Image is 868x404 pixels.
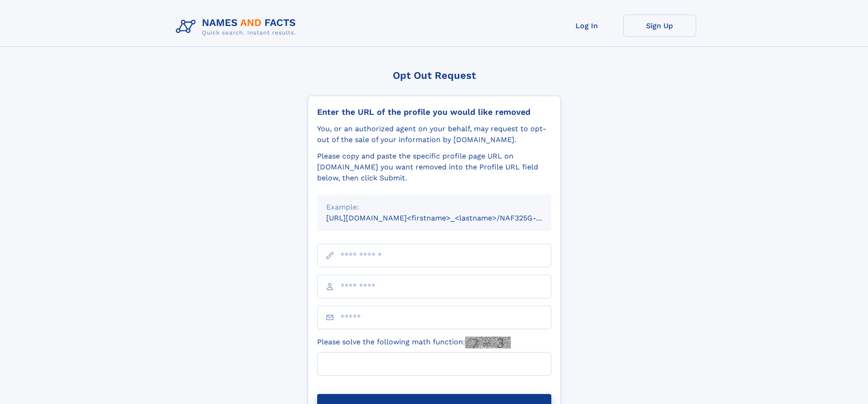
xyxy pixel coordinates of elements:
[317,151,551,184] div: Please copy and paste the specific profile page URL on [DOMAIN_NAME] you want removed into the Pr...
[550,15,623,37] a: Log In
[172,15,303,39] img: Logo Names and Facts
[317,337,511,348] label: Please solve the following math function:
[326,214,569,222] small: [URL][DOMAIN_NAME]<firstname>_<lastname>/NAF325G-xxxxxxxx
[623,15,696,37] a: Sign Up
[308,70,561,81] div: Opt Out Request
[317,123,551,145] div: You, or an authorized agent on your behalf, may request to opt-out of the sale of your informatio...
[317,107,551,117] div: Enter the URL of the profile you would like removed
[326,202,542,213] div: Example:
